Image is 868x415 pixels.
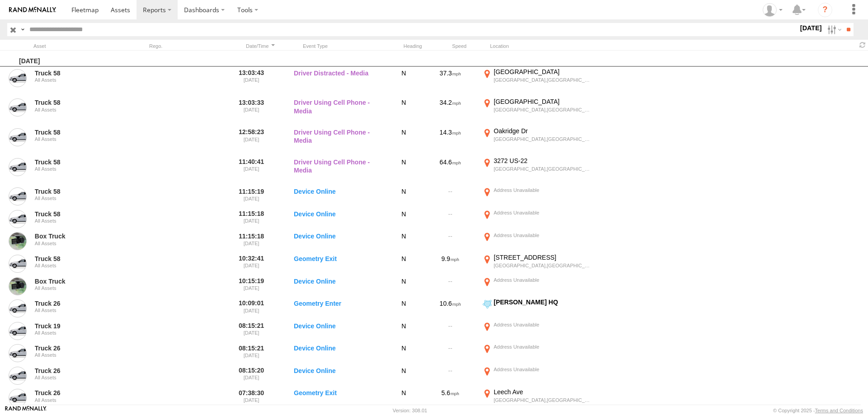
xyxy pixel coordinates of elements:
div: Click to Sort [243,43,278,49]
div: [GEOGRAPHIC_DATA],[GEOGRAPHIC_DATA] [494,107,593,113]
label: Device Online [294,231,384,252]
a: Box Truck [35,277,123,285]
div: 3272 US-22 [494,157,593,165]
label: Device Online [294,209,384,229]
div: [GEOGRAPHIC_DATA] [494,98,593,106]
a: Terms and Conditions [815,408,863,413]
div: N [388,343,420,364]
div: 9.9 [423,253,477,274]
label: 08:15:20 [DATE] [234,365,269,386]
img: rand-logo.svg [9,7,56,13]
div: N [388,209,420,229]
label: 08:15:21 [DATE] [234,343,269,364]
div: N [388,365,420,386]
div: N [388,231,420,252]
a: Truck 26 [35,367,123,375]
div: All Assets [35,308,123,313]
label: Device Online [294,186,384,207]
div: Version: 308.01 [393,408,427,413]
label: 11:40:41 [DATE] [234,157,269,185]
div: [GEOGRAPHIC_DATA],[GEOGRAPHIC_DATA] [494,77,593,83]
label: Search Filter Options [824,23,843,36]
div: [PERSON_NAME] HQ [494,298,593,306]
div: N [388,186,420,207]
div: All Assets [35,263,123,268]
div: N [388,388,420,409]
div: All Assets [35,166,123,172]
div: Oakridge Dr [494,127,593,135]
a: Truck 26 [35,299,123,308]
div: [STREET_ADDRESS] [494,253,593,261]
a: Truck 19 [35,322,123,330]
div: All Assets [35,218,123,224]
a: Truck 58 [35,128,123,136]
div: [GEOGRAPHIC_DATA] [494,68,593,76]
label: 10:32:41 [DATE] [234,253,269,274]
label: 12:58:23 [DATE] [234,127,269,155]
div: 5.6 [423,388,477,409]
a: Truck 58 [35,158,123,166]
div: Caitlyn Akarman [759,3,786,17]
label: Click to View Event Location [481,276,594,297]
a: Truck 58 [35,255,123,263]
div: 14.3 [423,127,477,155]
label: 08:15:21 [DATE] [234,321,269,341]
a: Box Truck [35,232,123,240]
label: Geometry Exit [294,253,384,274]
a: Truck 58 [35,187,123,196]
div: Leech Ave [494,388,593,396]
div: [GEOGRAPHIC_DATA],[GEOGRAPHIC_DATA] [494,262,593,269]
div: N [388,127,420,155]
label: Click to View Event Location [481,186,594,207]
div: All Assets [35,285,123,291]
div: N [388,321,420,341]
label: Driver Distracted - Media [294,68,384,96]
label: Driver Using Cell Phone - Media [294,98,384,126]
div: All Assets [35,241,123,246]
div: All Assets [35,375,123,380]
label: Device Online [294,365,384,386]
div: N [388,157,420,185]
div: All Assets [35,330,123,336]
div: All Assets [35,136,123,142]
a: Truck 26 [35,344,123,352]
div: 10.6 [423,298,477,319]
label: Driver Using Cell Phone - Media [294,157,384,185]
label: Click to View Event Location [481,321,594,341]
label: Click to View Event Location [481,388,594,409]
label: Device Online [294,343,384,364]
label: Click to View Event Location [481,231,594,252]
span: Refresh [857,41,868,49]
div: All Assets [35,196,123,201]
div: N [388,276,420,297]
div: 37.3 [423,68,477,96]
div: © Copyright 2025 - [773,408,863,413]
label: [DATE] [798,23,824,33]
a: Visit our Website [5,406,47,415]
label: Device Online [294,276,384,297]
div: All Assets [35,77,123,83]
label: Click to View Event Location [481,298,594,319]
div: N [388,253,420,274]
div: [GEOGRAPHIC_DATA],[GEOGRAPHIC_DATA] [494,166,593,172]
i: ? [818,3,832,17]
a: Truck 26 [35,389,123,397]
label: Click to View Event Location [481,365,594,386]
label: Click to View Event Location [481,343,594,364]
label: Geometry Exit [294,388,384,409]
div: 34.2 [423,98,477,126]
a: Truck 58 [35,98,123,107]
div: [GEOGRAPHIC_DATA],[GEOGRAPHIC_DATA] [494,136,593,142]
a: Truck 58 [35,69,123,77]
label: Click to View Event Location [481,98,594,126]
label: Click to View Event Location [481,253,594,274]
label: Driver Using Cell Phone - Media [294,127,384,155]
div: 64.6 [423,157,477,185]
div: [GEOGRAPHIC_DATA],[GEOGRAPHIC_DATA] [494,397,593,403]
label: Click to View Event Location [481,157,594,185]
label: Geometry Enter [294,298,384,319]
label: Search Query [19,23,26,36]
label: 11:15:19 [DATE] [234,186,269,207]
div: N [388,298,420,319]
label: 10:09:01 [DATE] [234,298,269,319]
